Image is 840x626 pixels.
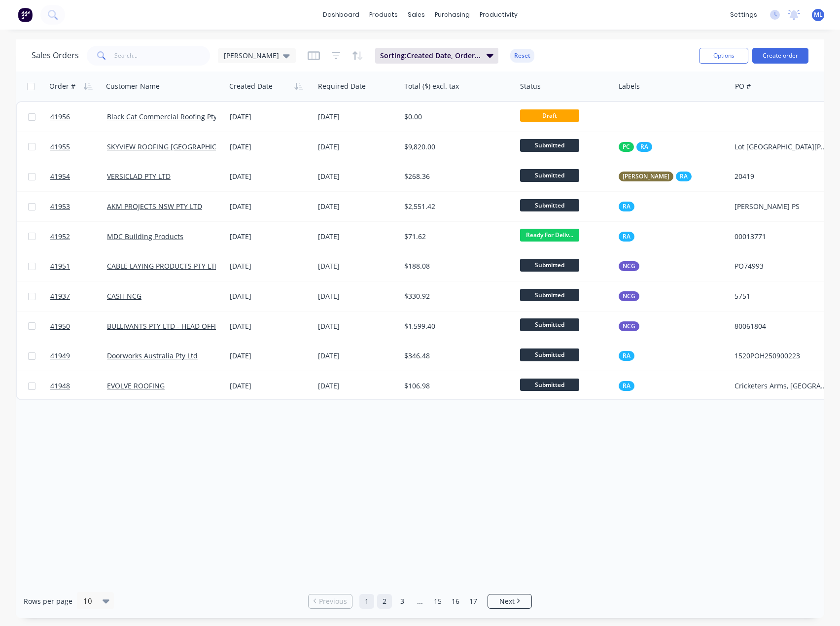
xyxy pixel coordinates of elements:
[50,341,107,371] a: 41949
[50,251,107,281] a: 41951
[699,48,748,64] button: Options
[318,81,366,91] div: Required Date
[735,172,829,181] div: 20419
[752,48,808,64] button: Create order
[32,51,79,60] h1: Sales Orders
[359,594,374,609] a: Page 1 is your current page
[107,202,202,211] a: AKM PROJECTS NSW PTY LTD
[107,142,250,151] a: SKYVIEW ROOFING [GEOGRAPHIC_DATA] P/L
[623,351,630,361] span: RA
[309,596,352,606] a: Previous page
[230,321,310,331] div: [DATE]
[640,142,648,152] span: RA
[318,172,396,181] div: [DATE]
[50,132,107,162] a: 41955
[50,202,70,211] span: 41953
[735,381,829,391] div: Cricketers Arms, [GEOGRAPHIC_DATA]
[735,291,829,301] div: 5751
[106,81,160,91] div: Customer Name
[619,261,639,271] button: NCG
[520,318,579,331] span: Submitted
[680,172,688,181] span: RA
[50,192,107,221] a: 41953
[404,202,507,211] div: $2,551.42
[404,351,507,361] div: $346.48
[619,232,634,242] button: RA
[413,594,427,609] a: Jump forward
[50,351,70,361] span: 41949
[230,351,310,361] div: [DATE]
[377,594,392,609] a: Page 2
[107,321,224,331] a: BULLIVANTS PTY LTD - HEAD OFFICE
[735,81,751,91] div: PO #
[619,81,640,91] div: Labels
[114,46,210,66] input: Search...
[404,291,507,301] div: $330.92
[50,381,70,391] span: 41948
[50,281,107,311] a: 41937
[50,321,70,331] span: 41950
[107,232,183,241] a: MDC Building Products
[623,142,630,152] span: PC
[619,381,634,391] button: RA
[466,594,481,609] a: Page 17
[224,50,279,61] span: [PERSON_NAME]
[50,232,70,242] span: 41952
[318,351,396,361] div: [DATE]
[107,381,165,390] a: EVOLVE ROOFING
[107,112,229,121] a: Black Cat Commercial Roofing Pty Ltd
[520,289,579,301] span: Submitted
[50,162,107,191] a: 41954
[318,261,396,271] div: [DATE]
[230,172,310,181] div: [DATE]
[50,142,70,152] span: 41955
[619,202,634,211] button: RA
[318,291,396,301] div: [DATE]
[318,112,396,122] div: [DATE]
[229,81,273,91] div: Created Date
[230,261,310,271] div: [DATE]
[404,142,507,152] div: $9,820.00
[520,169,579,181] span: Submitted
[404,172,507,181] div: $268.36
[520,199,579,211] span: Submitted
[448,594,463,609] a: Page 16
[318,202,396,211] div: [DATE]
[619,172,692,181] button: [PERSON_NAME]RA
[107,172,171,181] a: VERSICLAD PTY LTD
[510,49,534,63] button: Reset
[319,596,347,606] span: Previous
[475,7,523,22] div: productivity
[725,7,762,22] div: settings
[50,291,70,301] span: 41937
[735,202,829,211] div: [PERSON_NAME] PS
[488,596,531,606] a: Next page
[735,321,829,331] div: 80061804
[735,232,829,242] div: 00013771
[380,51,481,61] span: Sorting: Created Date, Order #
[107,291,141,301] a: CASH NCG
[230,112,310,122] div: [DATE]
[318,321,396,331] div: [DATE]
[520,379,579,391] span: Submitted
[735,351,829,361] div: 1520POH250900223
[18,7,33,22] img: Factory
[403,7,430,22] div: sales
[430,7,475,22] div: purchasing
[430,594,445,609] a: Page 15
[50,172,70,181] span: 41954
[304,594,536,609] ul: Pagination
[619,142,652,152] button: PCRA
[50,112,70,122] span: 41956
[50,261,70,271] span: 41951
[107,351,198,360] a: Doorworks Australia Pty Ltd
[230,142,310,152] div: [DATE]
[107,261,220,271] a: CABLE LAYING PRODUCTS PTY LTD
[50,102,107,132] a: 41956
[735,142,829,152] div: Lot [GEOGRAPHIC_DATA][PERSON_NAME]
[318,232,396,242] div: [DATE]
[619,291,639,301] button: NCG
[404,81,459,91] div: Total ($) excl. tax
[623,232,630,242] span: RA
[520,229,579,241] span: Ready For Deliv...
